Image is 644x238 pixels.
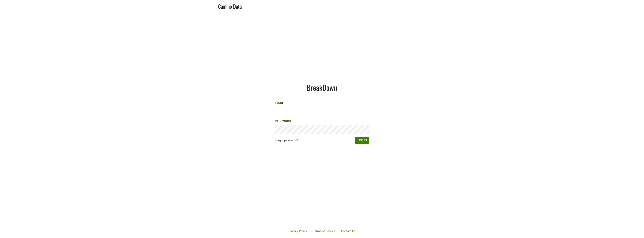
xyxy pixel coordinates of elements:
a: Forgot password? [275,138,299,143]
a: Camino Data [218,1,242,10]
a: Contact Us [338,228,359,235]
label: Email [275,101,284,105]
a: Privacy Policy [285,228,310,235]
button: Log In [355,137,369,144]
h1: BreakDown [275,83,369,92]
a: Terms of Service [310,228,338,235]
label: Password [275,119,291,123]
